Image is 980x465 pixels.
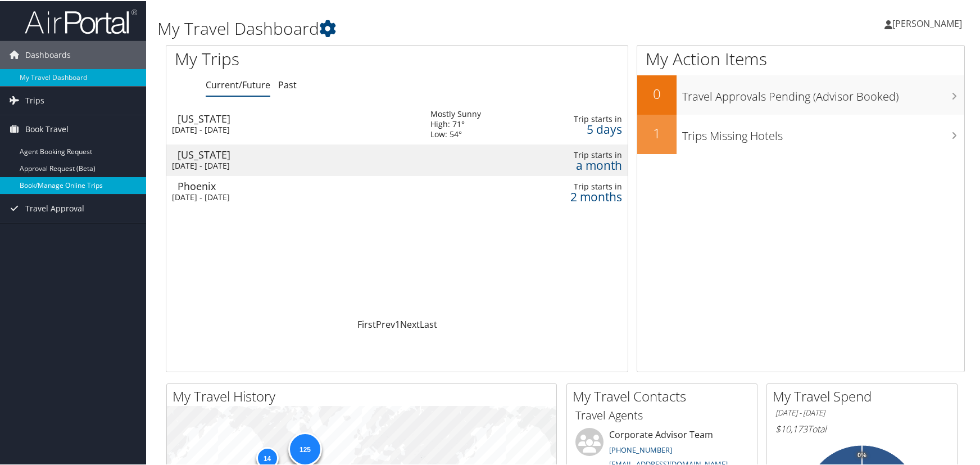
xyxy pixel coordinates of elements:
[172,191,414,201] div: [DATE] - [DATE]
[430,108,481,118] div: Mostly Sunny
[538,191,622,201] div: 2 months
[637,83,677,102] h2: 0
[892,16,962,29] span: [PERSON_NAME]
[178,112,419,123] div: [US_STATE]
[172,160,414,170] div: [DATE] - [DATE]
[538,123,622,133] div: 5 days
[288,431,322,465] div: 125
[430,128,481,138] div: Low: 54°
[25,7,137,34] img: airportal-logo.png
[376,317,395,329] a: Prev
[157,16,701,39] h1: My Travel Dashboard
[682,121,964,143] h3: Trips Missing Hotels
[278,78,297,90] a: Past
[178,148,419,159] div: [US_STATE]
[538,113,622,123] div: Trip starts in
[206,78,270,90] a: Current/Future
[538,149,622,159] div: Trip starts in
[25,193,84,222] span: Travel Approval
[430,118,481,128] div: High: 71°
[775,422,807,434] span: $10,173
[773,386,957,405] h2: My Travel Spend
[172,124,414,134] div: [DATE] - [DATE]
[420,317,437,329] a: Last
[25,114,69,142] span: Book Travel
[637,114,964,153] a: 1Trips Missing Hotels
[575,407,748,422] h3: Travel Agents
[400,317,420,329] a: Next
[173,386,556,405] h2: My Travel History
[682,82,964,103] h3: Travel Approvals Pending (Advisor Booked)
[357,317,376,329] a: First
[637,123,677,142] h2: 1
[538,180,622,191] div: Trip starts in
[884,6,973,39] a: [PERSON_NAME]
[175,46,427,70] h1: My Trips
[857,451,866,458] tspan: 0%
[25,85,44,114] span: Trips
[775,407,949,417] h6: [DATE] - [DATE]
[538,159,622,169] div: a month
[573,386,757,405] h2: My Travel Contacts
[775,422,949,434] h6: Total
[637,74,964,114] a: 0Travel Approvals Pending (Advisor Booked)
[609,444,672,454] a: [PHONE_NUMBER]
[395,317,400,329] a: 1
[178,180,419,190] div: Phoenix
[637,46,964,70] h1: My Action Items
[25,40,71,68] span: Dashboards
